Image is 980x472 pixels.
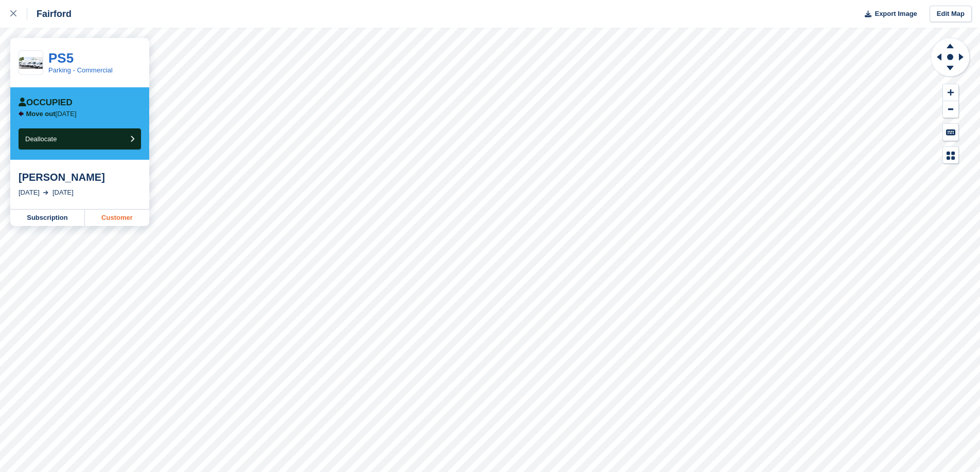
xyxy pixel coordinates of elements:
[19,171,141,183] div: [PERSON_NAME]
[48,66,113,74] a: Parking - Commercial
[25,135,57,143] span: Deallocate
[19,111,24,117] img: arrow-left-icn-90495f2de72eb5bd0bd1c3c35deca35cc13f817d75bef06ecd7c0b315636ce7e.svg
[875,9,917,19] span: Export Image
[943,101,958,118] button: Zoom Out
[19,98,73,108] div: Occupied
[26,110,77,118] p: [DATE]
[943,147,958,164] button: Map Legend
[26,110,56,118] span: Move out
[19,187,40,198] div: [DATE]
[943,84,958,101] button: Zoom In
[930,6,972,23] a: Edit Map
[85,210,149,226] a: Customer
[43,191,48,195] img: arrow-right-light-icn-cde0832a797a2874e46488d9cf13f60e5c3a73dbe684e267c42b8395dfbc2abf.svg
[19,128,141,149] button: Deallocate
[10,210,85,226] a: Subscription
[27,8,72,20] div: Fairford
[943,124,958,141] button: Keyboard Shortcuts
[859,6,917,23] button: Export Image
[48,50,74,66] a: PS5
[19,57,43,69] img: AdobeStock_196873579%20(1).jpeg
[52,187,74,198] div: [DATE]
